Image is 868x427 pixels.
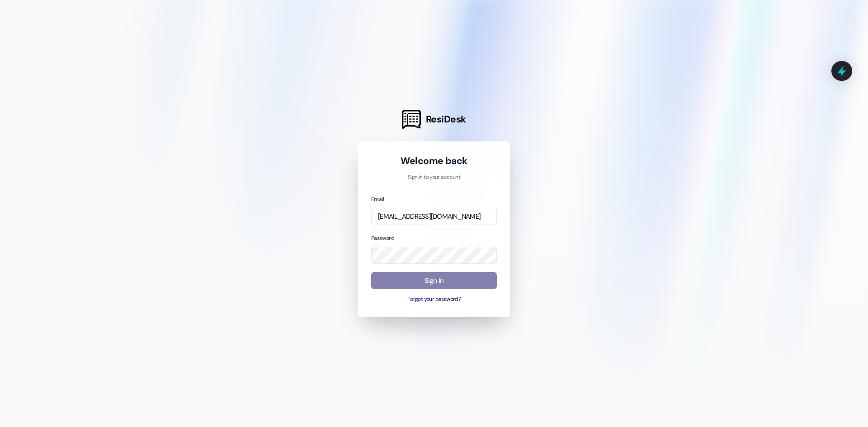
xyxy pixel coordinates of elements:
span: ResiDesk [426,113,466,126]
p: Sign in to your account [371,174,497,182]
label: Email [371,196,384,203]
button: Forgot your password? [371,296,497,304]
img: ResiDesk Logo [402,110,421,129]
label: Password [371,235,394,242]
button: Sign In [371,272,497,290]
h1: Welcome back [371,155,497,167]
input: name@example.com [371,208,497,225]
